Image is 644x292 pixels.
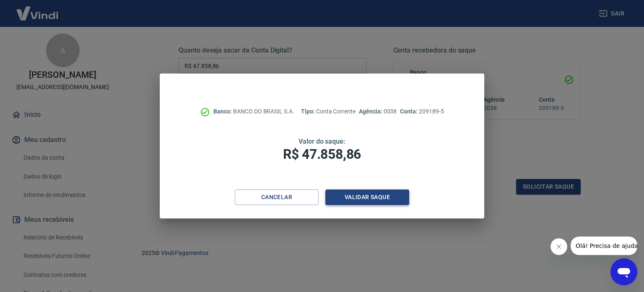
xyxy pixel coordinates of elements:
iframe: Mensagem da empresa [571,237,637,255]
p: 209189-5 [400,107,444,116]
span: Valor do saque: [299,137,345,145]
p: BANCO DO BRASIL S.A. [213,107,294,116]
span: Olá! Precisa de ajuda? [5,6,70,13]
p: Conta Corrente [301,107,356,116]
button: Cancelar [235,189,319,205]
span: R$ 47.858,86 [283,146,361,162]
p: 0038 [359,107,397,116]
span: Agência: [359,108,384,115]
span: Banco: [213,108,233,115]
span: Conta: [400,108,419,115]
iframe: Botão para abrir a janela de mensagens [610,258,637,285]
span: Tipo: [301,108,316,115]
button: Validar saque [325,189,409,205]
iframe: Fechar mensagem [551,238,567,255]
